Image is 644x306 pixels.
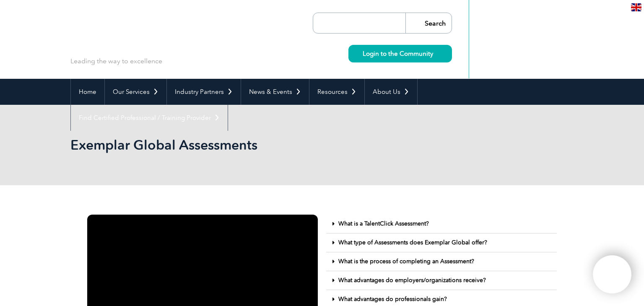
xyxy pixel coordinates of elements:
input: Search [405,13,452,33]
a: Login to the Community [348,45,452,62]
p: Leading the way to excellence [70,57,162,66]
div: What is the process of completing an Assessment? [326,252,557,271]
a: News & Events [241,79,309,105]
div: What advantages do employers/organizations receive? [326,271,557,290]
a: Our Services [105,79,166,105]
a: What advantages do employers/organizations receive? [338,277,486,284]
h2: Exemplar Global Assessments [70,138,423,152]
a: What advantages do professionals gain? [338,296,447,303]
a: Industry Partners [167,79,241,105]
a: Home [71,79,104,105]
a: What type of Assessments does Exemplar Global offer? [338,239,487,246]
div: What type of Assessments does Exemplar Global offer? [326,233,557,252]
a: What is a TalentClick Assessment? [338,220,429,227]
a: About Us [365,79,417,105]
div: What is a TalentClick Assessment? [326,215,557,233]
a: Find Certified Professional / Training Provider [71,105,228,131]
img: svg+xml;nitro-empty-id=MzY5OjIyMw==-1;base64,PHN2ZyB2aWV3Qm94PSIwIDAgMTEgMTEiIHdpZHRoPSIxMSIgaGVp... [433,51,438,56]
a: What is the process of completing an Assessment? [338,258,474,265]
a: Resources [309,79,364,105]
img: svg+xml;nitro-empty-id=MTk2NDoxMTY=-1;base64,PHN2ZyB2aWV3Qm94PSIwIDAgNDAwIDQwMCIgd2lkdGg9IjQwMCIg... [602,264,623,285]
img: en [631,3,641,11]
